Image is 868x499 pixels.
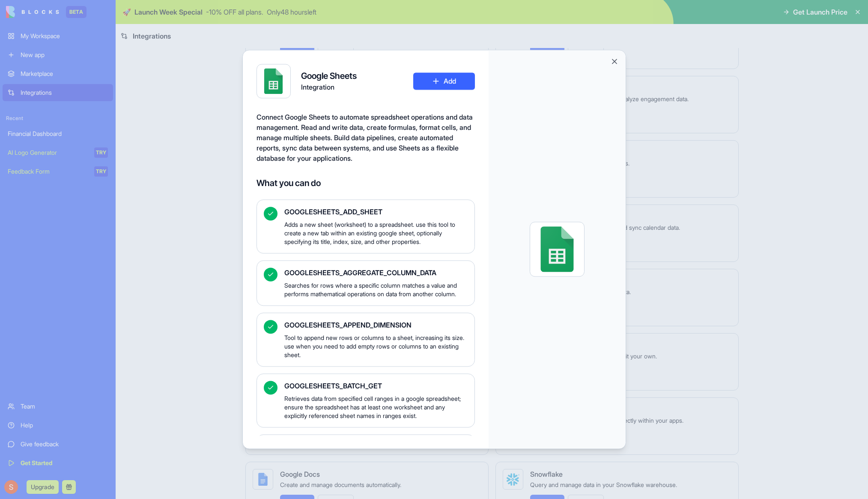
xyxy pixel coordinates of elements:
span: GOOGLESHEETS_APPEND_DIMENSION [284,320,468,330]
span: GOOGLESHEETS_ADD_SHEET [284,207,468,217]
span: GOOGLESHEETS_BATCH_GET [284,381,468,391]
h4: What you can do [257,177,475,189]
span: Adds a new sheet (worksheet) to a spreadsheet. use this tool to create a new tab within an existi... [284,220,468,246]
button: Add [413,72,475,90]
span: Connect Google Sheets to automate spreadsheet operations and data management. Read and write data... [257,113,473,162]
span: GOOGLESHEETS_AGGREGATE_COLUMN_DATA [284,268,468,278]
button: Close [610,57,619,66]
span: Searches for rows where a specific column matches a value and performs mathematical operations on... [284,281,468,298]
span: Tool to append new rows or columns to a sheet, increasing its size. use when you need to add empt... [284,334,468,359]
h4: Google Sheets [301,70,357,82]
span: Retrieves data from specified cell ranges in a google spreadsheet; ensure the spreadsheet has at ... [284,394,468,420]
span: Integration [301,82,357,92]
